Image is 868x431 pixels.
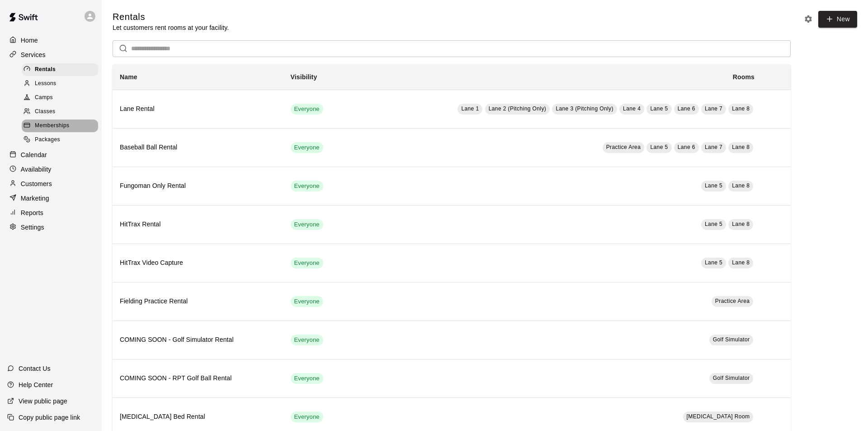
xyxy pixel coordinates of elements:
[291,335,323,345] div: This service is visible to all of your customers
[120,412,276,422] h6: [MEDICAL_DATA] Bed Rental
[291,374,323,383] span: Everyone
[291,336,323,345] span: Everyone
[291,144,323,152] span: Everyone
[705,221,722,227] span: Lane 5
[705,144,722,150] span: Lane 7
[21,50,46,59] p: Services
[678,144,695,150] span: Lane 6
[21,179,52,188] p: Customers
[21,150,47,159] p: Calendar
[461,105,479,112] span: Lane 1
[556,105,613,112] span: Lane 3 (Pitching Only)
[650,105,668,112] span: Lane 5
[22,62,102,77] a: Rentals
[120,297,276,306] h6: Fielding Practice Rental
[7,220,94,234] a: Settings
[732,259,750,266] span: Lane 8
[678,105,695,112] span: Lane 6
[120,374,276,383] h6: COMING SOON - RPT Golf Ball Rental
[713,336,750,343] span: Golf Simulator
[623,105,641,112] span: Lane 4
[120,181,276,191] h6: Fungoman Only Rental
[19,380,53,389] p: Help Center
[715,298,750,304] span: Practice Area
[291,297,323,306] span: Everyone
[732,221,750,227] span: Lane 8
[22,120,98,132] div: Memberships
[22,77,102,91] a: Lessons
[713,375,750,381] span: Golf Simulator
[732,182,750,189] span: Lane 8
[21,36,38,45] p: Home
[35,93,53,102] span: Camps
[802,12,815,26] button: Rental settings
[7,148,94,162] a: Calendar
[7,163,94,176] a: Availability
[7,192,94,205] div: Marketing
[35,79,57,88] span: Lessons
[7,206,94,220] a: Reports
[35,65,56,74] span: Rentals
[22,119,102,133] a: Memberships
[120,335,276,345] h6: COMING SOON - Golf Simulator Rental
[291,182,323,191] span: Everyone
[120,220,276,230] h6: HitTrax Rental
[35,135,60,144] span: Packages
[489,105,547,112] span: Lane 2 (Pitching Only)
[291,220,323,229] span: Everyone
[22,77,98,90] div: Lessons
[19,397,67,406] p: View public page
[291,258,323,268] div: This service is visible to all of your customers
[705,259,722,266] span: Lane 5
[291,259,323,268] span: Everyone
[291,413,323,421] span: Everyone
[818,11,857,28] a: New
[21,208,43,217] p: Reports
[120,258,276,268] h6: HitTrax Video Capture
[7,48,94,62] a: Services
[732,105,750,112] span: Lane 8
[22,63,98,76] div: Rentals
[19,413,80,422] p: Copy public page link
[687,413,750,420] span: [MEDICAL_DATA] Room
[291,181,323,192] div: This service is visible to all of your customers
[732,144,750,150] span: Lane 8
[120,143,276,153] h6: Baseball Ball Rental
[291,105,323,114] span: Everyone
[113,11,229,23] h5: Rentals
[7,34,94,47] a: Home
[291,412,323,422] div: This service is visible to all of your customers
[705,105,722,112] span: Lane 7
[22,91,102,105] a: Camps
[291,73,317,81] b: Visibility
[19,364,51,373] p: Contact Us
[291,373,323,384] div: This service is visible to all of your customers
[35,107,55,116] span: Classes
[113,23,229,32] p: Let customers rent rooms at your facility.
[21,165,52,174] p: Availability
[22,105,102,119] a: Classes
[291,296,323,307] div: This service is visible to all of your customers
[705,182,722,189] span: Lane 5
[21,223,44,232] p: Settings
[21,194,49,203] p: Marketing
[22,133,102,147] a: Packages
[22,91,98,104] div: Camps
[7,177,94,191] a: Customers
[22,134,98,146] div: Packages
[650,144,668,150] span: Lane 5
[35,121,69,130] span: Memberships
[120,104,276,114] h6: Lane Rental
[606,144,641,150] span: Practice Area
[22,105,98,118] div: Classes
[733,73,755,81] b: Rooms
[291,104,323,115] div: This service is visible to all of your customers
[291,219,323,230] div: This service is visible to all of your customers
[291,142,323,153] div: This service is visible to all of your customers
